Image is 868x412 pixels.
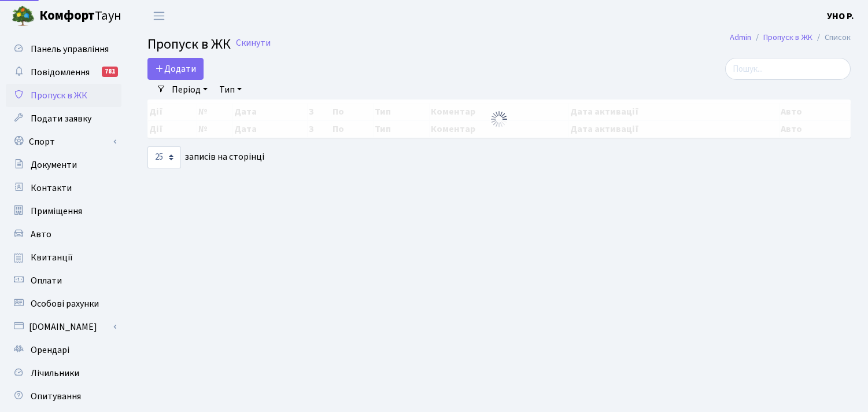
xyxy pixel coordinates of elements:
a: Контакти [6,176,121,200]
a: Пропуск в ЖК [763,31,812,43]
span: Авто [31,228,51,241]
a: Спорт [6,130,121,153]
a: Admin [730,31,751,43]
span: Лічильники [31,367,79,380]
span: Контакти [31,182,72,194]
span: Опитування [31,390,81,403]
span: Приміщення [31,205,82,218]
input: Пошук... [725,58,851,80]
img: logo.png [12,5,35,28]
a: Скинути [236,38,271,49]
span: Пропуск в ЖК [31,89,87,102]
b: УНО Р. [827,10,854,23]
span: Таун [39,6,121,26]
a: Квитанції [6,246,121,269]
span: Панель управління [31,43,109,56]
span: Оплати [31,274,62,287]
a: Додати [147,58,204,80]
a: Опитування [6,385,121,408]
span: Квитанції [31,251,73,264]
nav: breadcrumb [712,25,868,50]
img: Обробка... [490,110,508,128]
a: Документи [6,153,121,176]
div: 781 [102,67,118,77]
a: Тип [215,80,246,100]
button: Переключити навігацію [145,6,173,25]
a: Орендарі [6,339,121,362]
label: записів на сторінці [147,146,264,168]
span: Додати [155,62,196,75]
a: Особові рахунки [6,292,121,315]
span: Орендарі [31,344,69,356]
a: Лічильники [6,362,121,385]
a: Подати заявку [6,107,121,130]
li: Список [812,31,851,44]
select: записів на сторінці [147,146,181,168]
span: Документи [31,159,77,171]
a: Оплати [6,269,121,292]
span: Особові рахунки [31,297,99,310]
span: Пропуск в ЖК [147,34,231,54]
a: Пропуск в ЖК [6,84,121,107]
span: Подати заявку [31,112,91,125]
a: Повідомлення781 [6,61,121,84]
span: Повідомлення [31,66,90,79]
a: УНО Р. [827,9,854,23]
a: Період [167,80,212,100]
a: Авто [6,223,121,246]
a: Приміщення [6,200,121,223]
a: Панель управління [6,38,121,61]
b: Комфорт [39,6,95,25]
a: [DOMAIN_NAME] [6,315,121,339]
